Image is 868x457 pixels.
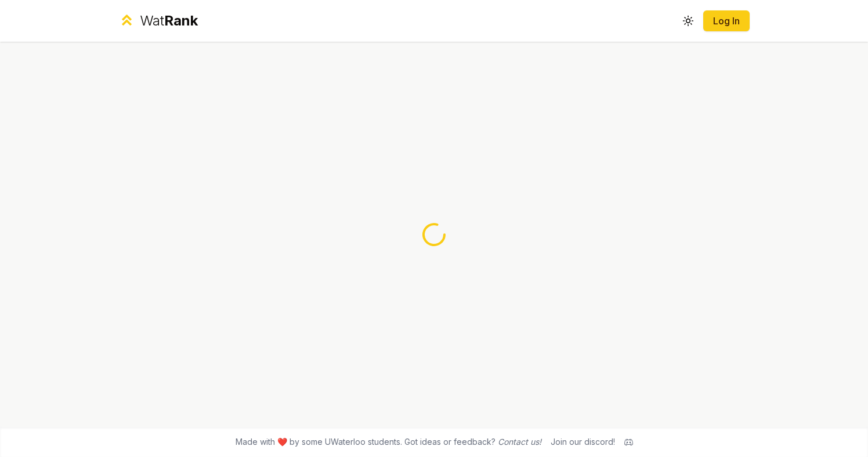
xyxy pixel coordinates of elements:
a: Log In [713,14,740,28]
div: Wat [140,12,198,30]
button: Log In [703,10,750,31]
a: Contact us! [498,437,541,447]
a: WatRank [118,12,198,30]
div: Join our discord! [551,436,615,448]
span: Made with ❤️ by some UWaterloo students. Got ideas or feedback? [236,436,541,448]
span: Rank [164,12,198,29]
